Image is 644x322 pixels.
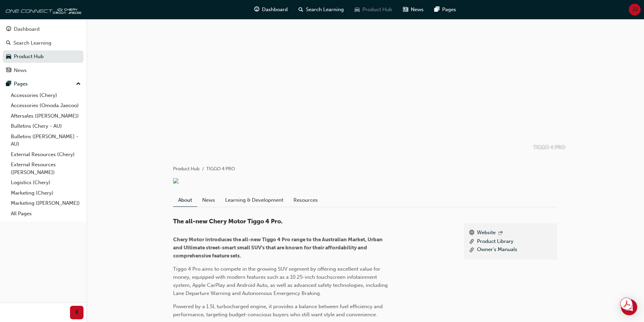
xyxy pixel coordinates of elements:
[173,178,178,183] img: 0ac8fa1c-0539-4e9f-9637-5034b95faadc.png
[632,6,638,14] span: JJ
[477,246,517,254] a: Owner's Manuals
[306,6,344,14] span: Search Learning
[3,23,84,35] a: Dashboard
[6,26,11,32] span: guage-icon
[6,40,11,46] span: search-icon
[173,237,384,259] span: Chery Motor introduces the all-new Tiggo 4 Pro range to the Australian Market, Urban and Ultimate...
[173,194,197,207] a: About
[3,78,84,90] button: Pages
[8,149,84,160] a: External Resources (Chery)
[498,230,503,236] span: outbound-icon
[220,194,288,207] a: Learning & Development
[254,5,259,14] span: guage-icon
[14,25,40,33] div: Dashboard
[8,121,84,131] a: Bulletins (Chery - AU)
[8,198,84,208] a: Marketing ([PERSON_NAME])
[249,3,293,17] a: guage-iconDashboard
[76,80,81,89] span: up-icon
[3,64,84,77] a: News
[288,194,323,207] a: Resources
[442,6,456,14] span: Pages
[629,4,641,16] button: JJ
[403,5,408,14] span: news-icon
[3,50,84,63] a: Product Hub
[6,81,11,87] span: pages-icon
[8,100,84,111] a: Accessories (Omoda Jaecoo)
[469,229,474,238] span: www-icon
[8,188,84,198] a: Marketing (Chery)
[173,303,384,318] span: Powered by a 1.5L turbocharged engine, it provides a balance between fuel efficiency and performa...
[74,308,79,317] span: prev-icon
[3,37,84,49] a: Search Learning
[14,67,27,74] div: News
[206,165,235,173] li: TIGGO 4 PRO
[477,229,496,238] a: Website
[293,3,349,17] a: search-iconSearch Learning
[429,3,461,17] a: pages-iconPages
[411,6,424,14] span: News
[14,80,28,88] div: Pages
[3,22,84,78] button: DashboardSearch LearningProduct HubNews
[355,5,360,14] span: car-icon
[398,3,429,17] a: news-iconNews
[434,5,439,14] span: pages-icon
[173,218,283,225] span: The all-new Chery Motor Tiggo 4 Pro.
[469,246,474,254] span: link-icon
[6,68,11,74] span: news-icon
[349,3,398,17] a: car-iconProduct Hub
[8,131,84,149] a: Bulletins ([PERSON_NAME] - AU)
[477,238,514,246] a: Product Library
[8,111,84,121] a: Aftersales ([PERSON_NAME])
[362,6,392,14] span: Product Hub
[8,208,84,219] a: All Pages
[3,3,81,16] img: oneconnect
[6,54,11,60] span: car-icon
[173,166,199,172] a: Product Hub
[8,177,84,188] a: Logistics (Chery)
[197,194,220,207] a: News
[14,39,51,47] div: Search Learning
[8,90,84,101] a: Accessories (Chery)
[173,266,389,296] span: Tiggo 4 Pro aims to compete in the growing SUV segment by offering excellent value for money, equ...
[299,5,303,14] span: search-icon
[262,6,288,14] span: Dashboard
[469,238,474,246] span: link-icon
[533,144,565,151] p: TIGGO 4 PRO
[8,159,84,177] a: External Resources ([PERSON_NAME])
